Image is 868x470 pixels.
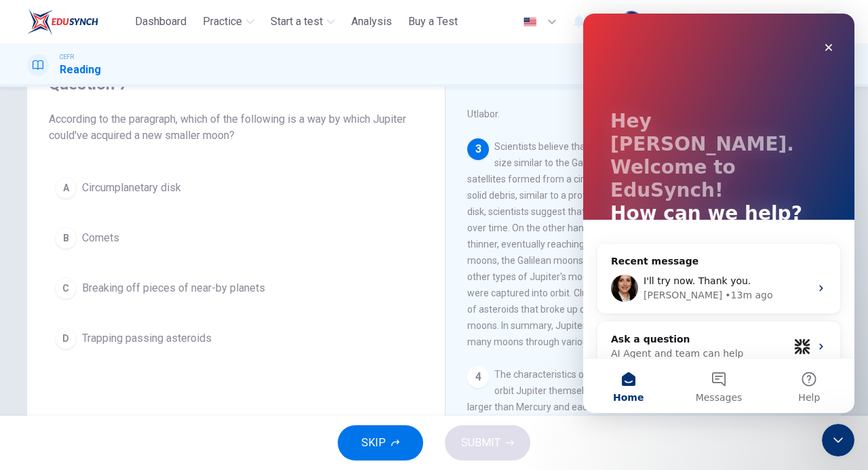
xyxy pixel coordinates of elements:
div: 4 [467,366,489,388]
button: Practice [197,9,260,34]
span: Breaking off pieces of near-by planets [82,280,265,296]
span: Start a test [271,14,323,30]
div: B [55,227,77,249]
span: SKIP [361,433,386,452]
span: Scientists believe that early in Jupiter's history, more moons of mass and size similar to the Ga... [467,141,814,347]
button: BComets [49,221,423,255]
iframe: Intercom live chat [822,424,854,456]
span: Comets [82,230,119,246]
span: Dashboard [135,14,186,30]
button: Start a test [265,9,340,34]
span: CEFR [60,52,74,62]
div: 3 [467,138,489,160]
button: DTrapping passing asteroids [49,321,423,355]
img: Profile picture [620,11,642,33]
div: A [55,177,77,199]
img: en [521,17,538,27]
button: CBreaking off pieces of near-by planets [49,271,423,305]
button: SKIP [338,425,423,461]
div: C [55,277,77,299]
span: According to the paragraph, which of the following is a way by which Jupiter could've acquired a ... [49,111,423,144]
button: Dashboard [130,9,192,34]
button: Buy a Test [403,9,463,34]
h1: Reading [60,62,101,78]
a: ELTC logo [27,8,130,35]
iframe: Intercom live chat [583,14,854,413]
span: Practice [203,14,242,30]
button: ACircumplanetary disk [49,171,423,205]
span: Buy a Test [408,14,458,30]
span: Trapping passing asteroids [82,330,212,347]
span: Analysis [351,14,392,30]
div: D [55,328,77,349]
span: Circumplanetary disk [82,180,181,196]
button: Analysis [346,9,397,34]
img: ELTC logo [27,8,98,35]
